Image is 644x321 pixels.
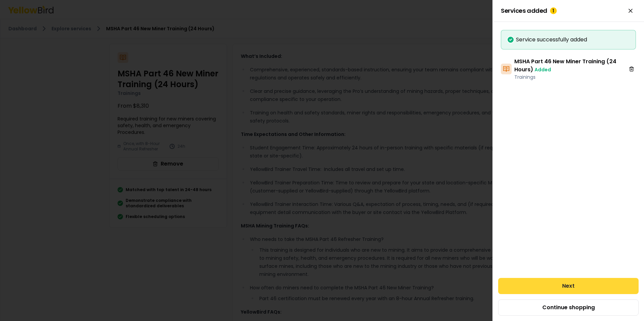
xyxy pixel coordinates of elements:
[514,74,624,80] p: Trainings
[550,7,557,14] div: 1
[535,66,551,73] span: Added
[514,58,624,74] h3: MSHA Part 46 New Miner Training (24 Hours)
[498,278,639,294] button: Next
[501,7,557,14] span: Services added
[498,299,639,316] button: Continue shopping
[625,5,636,16] button: Close
[507,36,630,44] div: Service successfully added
